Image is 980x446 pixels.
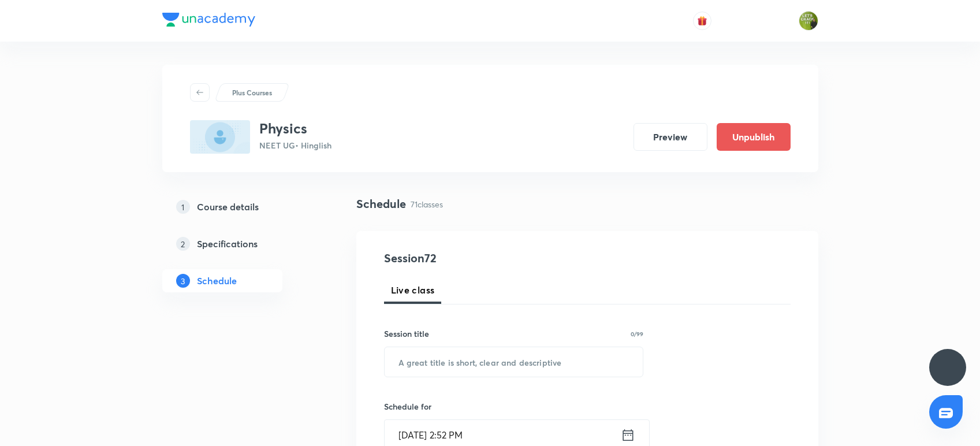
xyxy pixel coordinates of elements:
[176,200,190,214] p: 1
[162,195,319,218] a: 1Course details
[197,274,237,288] h5: Schedule
[384,328,429,340] h6: Session title
[634,123,707,151] button: Preview
[941,360,955,374] img: ttu
[356,195,406,213] h4: Schedule
[384,250,595,267] h4: Session 72
[162,232,319,255] a: 2Specifications
[176,274,190,288] p: 3
[162,13,255,27] img: Company Logo
[190,120,250,154] img: E8FE0EA4-DB48-4CA8-8227-CDAD565124C5_plus.png
[693,12,711,30] button: avatar
[799,11,818,31] img: Gaurav Uppal
[384,400,644,412] h6: Schedule for
[697,16,707,26] img: avatar
[411,198,443,210] p: 71 classes
[391,283,435,297] span: Live class
[197,237,258,251] h5: Specifications
[631,331,643,337] p: 0/99
[176,237,190,251] p: 2
[259,120,331,137] h3: Physics
[232,87,272,98] p: Plus Courses
[385,347,643,377] input: A great title is short, clear and descriptive
[717,123,791,151] button: Unpublish
[259,139,331,151] p: NEET UG • Hinglish
[197,200,259,214] h5: Course details
[162,13,255,29] a: Company Logo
